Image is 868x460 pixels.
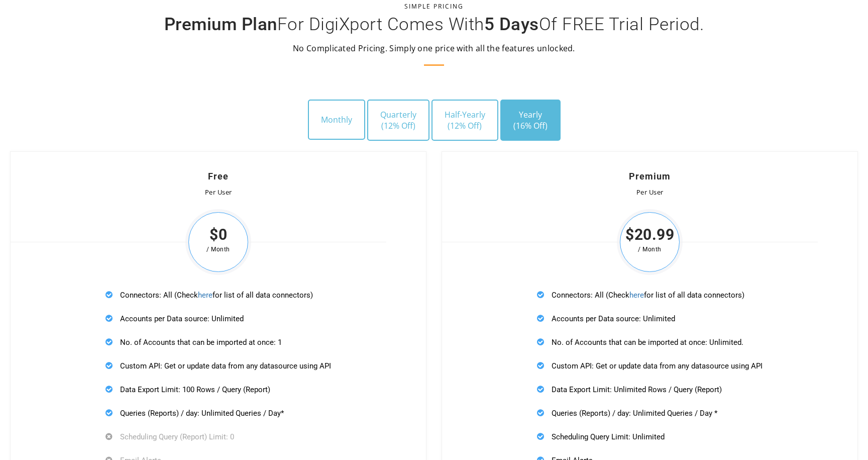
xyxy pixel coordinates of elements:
[537,289,763,301] p: Connectors: All (Check for list of all data connectors)
[537,383,763,396] p: Data Export Limit: Unlimited Rows / Query (Report)
[818,412,868,460] iframe: Chat Widget
[462,189,837,197] div: Per User
[462,172,837,181] h4: Premium
[818,412,868,460] div: Виджет чата
[513,120,548,131] span: (16% Off)
[105,430,331,443] p: Scheduling Query (Report) Limit: 0
[500,100,561,141] button: Yearly(16% Off)
[105,289,331,301] p: Connectors: All (Check for list of all data connectors)
[431,100,498,141] button: Half-Yearly(12% Off)
[484,14,539,35] b: 5 Days
[105,407,331,419] p: Queries (Reports) / day: Unlimited Queries / Day*
[537,312,763,325] p: Accounts per Data source: Unlimited
[629,291,644,300] a: here
[537,359,763,372] p: Custom API: Get or update data from any datasource using API
[105,359,331,372] p: Custom API: Get or update data from any datasource using API
[105,312,331,325] p: Accounts per Data source: Unlimited
[185,243,251,255] span: / Month
[105,383,331,396] p: Data Export Limit: 100 Rows / Query (Report)
[617,229,683,241] span: $20.99
[617,243,683,255] span: / Month
[537,336,763,348] p: No. of Accounts that can be imported at once: Unlimited.
[31,189,406,197] div: Per User
[537,430,763,443] p: Scheduling Query Limit: Unlimited
[308,100,365,140] button: Monthly
[164,14,277,35] b: Premium Plan
[537,407,763,419] p: Queries (Reports) / day: Unlimited Queries / Day *
[31,172,406,181] h4: Free
[367,100,429,141] button: Quarterly(12% Off)
[445,120,485,131] span: (12% Off)
[185,229,251,241] span: $0
[380,120,416,131] span: (12% Off)
[105,336,331,348] p: No. of Accounts that can be imported at once: 1
[198,291,212,300] a: here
